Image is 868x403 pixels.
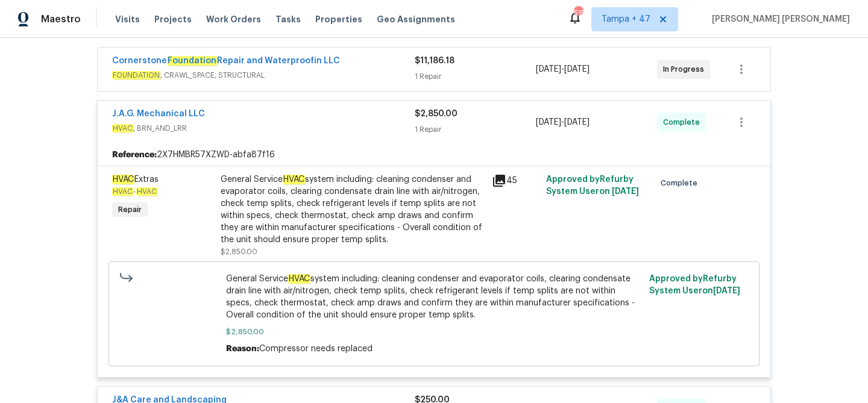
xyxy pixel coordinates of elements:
[206,13,261,25] span: Work Orders
[536,63,590,75] span: -
[283,175,305,184] em: HVAC
[415,70,536,83] div: 1 Repair
[536,116,590,128] span: -
[226,326,643,338] span: $2,850.00
[113,204,146,216] span: Repair
[112,188,157,195] span: -
[112,175,159,184] span: Extras
[226,273,643,321] span: General Service system including: cleaning condenser and evaporator coils, clearing condensate dr...
[546,175,639,196] span: Approved by Refurby System User on
[112,56,340,66] a: CornerstoneFoundationRepair and Waterproofin LLC
[112,175,134,184] em: HVAC
[536,65,561,73] span: [DATE]
[707,13,850,25] span: [PERSON_NAME] [PERSON_NAME]
[612,187,639,196] span: [DATE]
[713,287,740,295] span: [DATE]
[112,122,415,134] span: , BRN_AND_LRR
[663,116,705,128] span: Complete
[288,274,310,284] em: HVAC
[415,110,458,118] span: $2,850.00
[661,177,702,189] span: Complete
[564,118,590,127] span: [DATE]
[602,13,650,25] span: Tampa + 47
[167,56,217,66] em: Foundation
[415,57,454,65] span: $11,186.18
[536,118,561,127] span: [DATE]
[112,187,133,196] em: HVAC
[377,13,455,25] span: Geo Assignments
[112,124,133,133] em: HVAC
[98,144,770,166] div: 2X7HMBR57XZWD-abfa87f16
[136,187,157,196] em: HVAC
[112,110,205,118] a: J.A.G. Mechanical LLC
[574,7,582,19] div: 515
[226,345,259,353] span: Reason:
[275,15,301,23] span: Tasks
[112,71,160,80] em: FOUNDATION
[41,13,81,25] span: Maestro
[221,248,257,255] span: $2,850.00
[315,13,362,25] span: Properties
[112,149,157,161] b: Reference:
[259,345,373,353] span: Compressor needs replaced
[115,13,140,25] span: Visits
[154,13,192,25] span: Projects
[221,173,485,246] div: General Service system including: cleaning condenser and evaporator coils, clearing condensate dr...
[649,275,740,295] span: Approved by Refurby System User on
[564,65,590,73] span: [DATE]
[415,123,536,136] div: 1 Repair
[492,173,539,188] div: 45
[112,69,415,81] span: , CRAWL_SPACE, STRUCTURAL
[663,63,709,75] span: In Progress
